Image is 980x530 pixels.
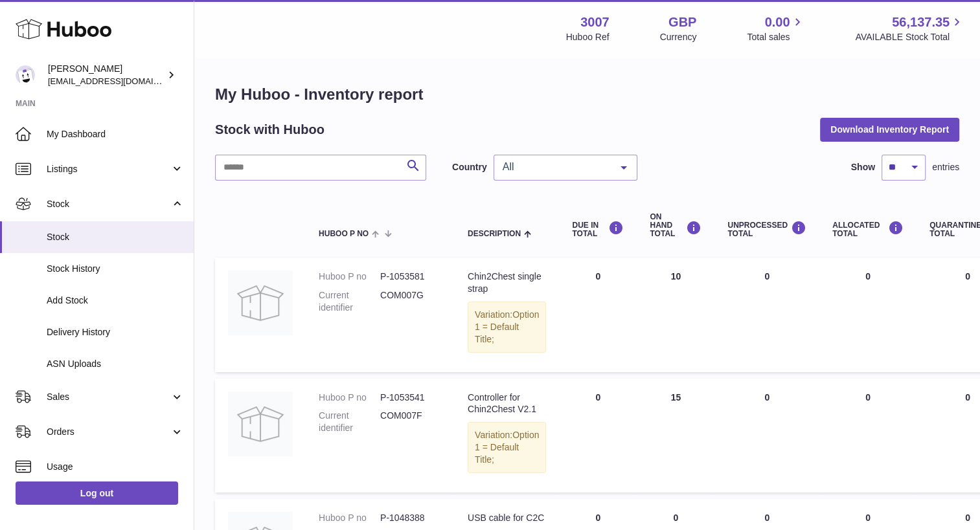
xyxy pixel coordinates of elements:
span: Description [468,230,521,238]
label: Show [851,161,875,173]
span: Orders [47,426,170,438]
div: ON HAND Total [650,213,701,239]
button: Download Inventory Report [820,118,959,141]
dd: P-1048388 [380,512,442,524]
span: [EMAIL_ADDRESS][DOMAIN_NAME] [48,76,190,86]
span: Option 1 = Default Title; [475,309,539,344]
img: product image [228,392,293,456]
span: 0 [965,271,970,282]
dt: Huboo P no [319,392,380,404]
h1: My Huboo - Inventory report [215,84,959,105]
strong: GBP [668,14,696,31]
span: All [499,160,611,173]
span: Add Stock [47,294,184,307]
dd: COM007F [380,410,442,434]
span: Huboo P no [319,230,369,238]
div: Currency [660,31,697,43]
div: Huboo Ref [566,31,610,43]
dt: Huboo P no [319,512,380,524]
div: Controller for Chin2Chest V2.1 [468,392,546,416]
label: Country [452,161,487,173]
div: Chin2Chest single strap [468,271,546,295]
td: 10 [637,258,714,371]
h2: Stock with Huboo [215,121,325,138]
span: Option 1 = Default Title; [475,430,539,465]
span: Delivery History [47,326,184,338]
a: Log out [16,481,178,505]
span: Total sales [747,31,804,43]
dd: COM007G [380,289,442,314]
div: Variation: [468,422,546,473]
span: 0.00 [765,14,790,31]
dd: P-1053581 [380,271,442,283]
div: [PERSON_NAME] [48,63,165,87]
div: DUE IN TOTAL [572,221,624,238]
a: 0.00 Total sales [747,14,804,43]
span: AVAILABLE Stock Total [855,31,964,43]
span: 0 [965,513,970,523]
span: Stock History [47,263,184,275]
dt: Current identifier [319,289,380,314]
td: 0 [714,258,819,371]
span: My Dashboard [47,128,184,140]
span: entries [932,161,959,173]
td: 0 [819,258,917,371]
span: 0 [965,392,970,403]
span: Usage [47,461,184,473]
div: ALLOCATED Total [832,221,904,238]
a: 56,137.35 AVAILABLE Stock Total [855,14,964,43]
td: 0 [559,258,637,371]
span: 56,137.35 [892,14,950,31]
dt: Huboo P no [319,271,380,283]
div: Variation: [468,302,546,353]
dd: P-1053541 [380,392,442,404]
span: Listings [47,163,170,175]
span: Stock [47,198,170,210]
td: 0 [819,379,917,492]
div: USB cable for C2C [468,512,546,524]
td: 0 [559,379,637,492]
img: product image [228,271,293,335]
span: ASN Uploads [47,358,184,370]
span: Stock [47,231,184,243]
img: bevmay@maysama.com [16,65,35,85]
td: 0 [714,379,819,492]
dt: Current identifier [319,410,380,434]
span: Sales [47,391,170,403]
strong: 3007 [580,14,610,31]
td: 15 [637,379,714,492]
div: UNPROCESSED Total [727,221,806,238]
